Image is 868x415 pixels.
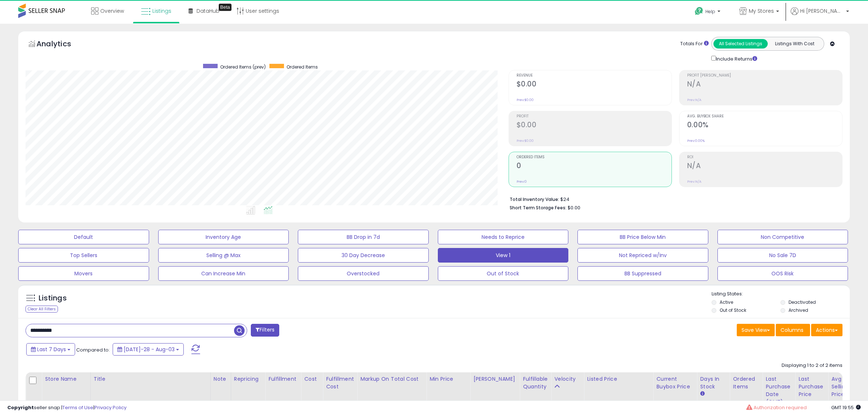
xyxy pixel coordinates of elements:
span: Profit [517,115,672,119]
small: Days In Stock. [700,391,704,397]
div: Last Purchase Price [798,375,825,398]
span: ROI [687,155,842,159]
h2: $0.00 [517,80,672,90]
div: Days In Stock [700,375,727,391]
button: Top Sellers [18,248,149,263]
a: Terms of Use [62,404,93,411]
button: BB Suppressed [577,266,708,281]
h2: 0 [517,162,672,171]
div: Include Returns [706,54,766,63]
div: Last Purchase Date (GMT) [766,375,792,406]
button: Listings With Cost [767,39,822,49]
div: Repricing [234,375,262,383]
button: All Selected Listings [713,39,768,49]
div: Listed Price [587,375,650,383]
small: Prev: N/A [687,179,701,184]
button: No Sale 7D [717,248,848,263]
div: Note [214,375,228,383]
a: Privacy Policy [94,404,126,411]
button: Default [18,230,149,244]
small: Prev: 0.00% [687,139,705,143]
span: $0.00 [568,204,580,211]
span: My Stores [749,7,774,15]
div: Min Price [429,375,467,383]
small: Prev: $0.00 [517,98,534,102]
span: Last 7 Days [37,346,66,353]
button: BB Price Below Min [577,230,708,244]
label: Out of Stock [720,307,746,313]
div: Markup on Total Cost [360,375,423,383]
button: OOS Risk [717,266,848,281]
div: [PERSON_NAME] [473,375,517,383]
h2: N/A [687,162,842,171]
button: View 1 [438,248,569,263]
span: Hi [PERSON_NAME] [800,7,844,15]
button: Not Repriced w/Inv [577,248,708,263]
small: Prev: $0.00 [517,139,534,143]
button: BB Drop in 7d [298,230,429,244]
h2: 0.00% [687,121,842,131]
small: Prev: 0 [517,179,527,184]
span: Ordered Items [517,155,672,159]
div: Totals For [680,40,709,47]
button: Non Competitive [717,230,848,244]
span: Overview [100,7,124,15]
button: Selling @ Max [158,248,289,263]
span: Revenue [517,74,672,78]
button: Save View [737,324,775,336]
strong: Copyright [7,404,34,411]
button: Inventory Age [158,230,289,244]
span: 2025-08-11 19:55 GMT [831,404,861,411]
div: Fulfillment Cost [326,375,354,391]
span: Help [705,8,715,15]
span: Listings [152,7,171,15]
div: Ordered Items [733,375,759,391]
div: Velocity [554,375,581,383]
th: The percentage added to the cost of goods (COGS) that forms the calculator for Min & Max prices. [357,372,427,409]
div: Avg Selling Price [831,375,858,398]
button: [DATE]-28 - Aug-03 [113,343,184,356]
button: Actions [811,324,842,336]
button: Movers [18,266,149,281]
button: Overstocked [298,266,429,281]
div: Tooltip anchor [219,4,231,11]
button: Columns [776,324,810,336]
button: Out of Stock [438,266,569,281]
label: Active [720,299,733,305]
h2: $0.00 [517,121,672,131]
a: Hi [PERSON_NAME] [791,7,849,24]
a: Help [689,1,728,24]
span: Avg. Buybox Share [687,115,842,119]
div: Fulfillable Quantity [523,375,548,391]
span: DataHub [196,7,219,15]
p: Listing States: [712,291,850,298]
b: Short Term Storage Fees: [510,205,567,211]
span: Ordered Items [287,64,318,70]
i: Get Help [694,7,704,16]
div: Title [94,375,207,383]
h5: Listings [39,293,67,303]
label: Archived [789,307,808,313]
div: Store Name [45,375,87,383]
span: [DATE]-28 - Aug-03 [124,346,175,353]
button: 30 Day Decrease [298,248,429,263]
small: Prev: N/A [687,98,701,102]
h2: N/A [687,80,842,90]
div: seller snap | | [7,404,126,411]
span: Compared to: [76,346,110,353]
span: Profit [PERSON_NAME] [687,74,842,78]
div: Current Buybox Price [656,375,694,391]
span: Columns [781,326,803,334]
div: Clear All Filters [26,306,58,313]
h5: Analytics [36,39,85,51]
button: Last 7 Days [26,343,75,356]
div: Displaying 1 to 2 of 2 items [782,362,842,369]
b: Total Inventory Value: [510,196,559,202]
div: Cost [304,375,320,383]
button: Filters [251,324,279,337]
label: Deactivated [789,299,816,305]
li: $24 [510,194,837,203]
button: Can Increase Min [158,266,289,281]
div: Fulfillment [268,375,298,383]
span: Ordered Items (prev) [220,64,266,70]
